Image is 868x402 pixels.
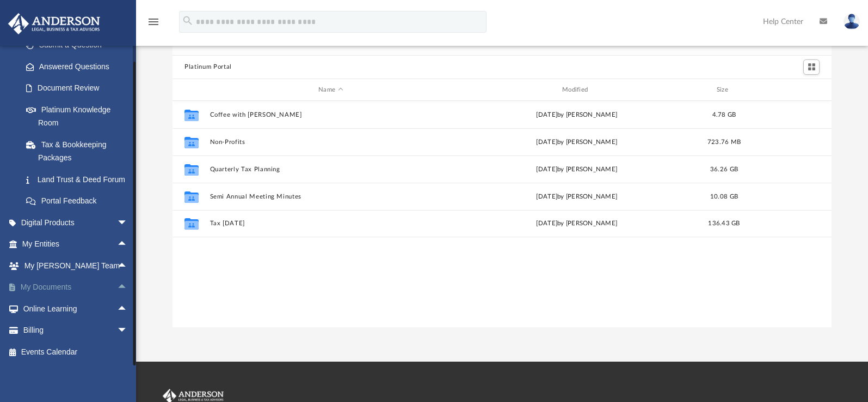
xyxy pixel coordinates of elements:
[15,169,144,190] a: Land Trust & Deed Forum
[117,255,139,277] span: arrow_drop_up
[456,192,698,202] div: [DATE] by [PERSON_NAME]
[147,21,160,28] a: menu
[210,85,451,95] div: Name
[184,62,232,72] button: Platinum Portal
[8,341,144,363] a: Events Calendar
[117,212,139,234] span: arrow_drop_down
[210,193,452,200] button: Semi Annual Meeting Minutes
[8,298,139,320] a: Online Learningarrow_drop_up
[15,99,144,134] a: Platinum Knowledge Room
[15,134,144,169] a: Tax & Bookkeeping Packages
[5,13,103,34] img: Anderson Advisors Platinum Portal
[703,85,746,95] div: Size
[456,110,698,120] div: [DATE] by [PERSON_NAME]
[117,298,139,320] span: arrow_drop_up
[712,112,736,118] span: 4.78 GB
[117,277,139,299] span: arrow_drop_up
[456,137,698,147] div: [DATE] by [PERSON_NAME]
[117,233,139,256] span: arrow_drop_up
[707,139,741,145] span: 723.76 MB
[710,166,738,172] span: 36.26 GB
[456,165,698,175] div: [DATE] by [PERSON_NAME]
[8,320,144,341] a: Billingarrow_drop_down
[147,15,160,28] i: menu
[210,139,452,146] button: Non-Profits
[15,190,144,212] a: Portal Feedback
[210,111,452,118] button: Coffee with [PERSON_NAME]
[210,220,452,227] button: Tax [DATE]
[803,59,820,75] button: Switch to Grid View
[8,212,144,233] a: Digital Productsarrow_drop_down
[710,194,738,200] span: 10.08 GB
[15,77,144,99] a: Document Review
[456,85,698,95] div: Modified
[8,233,144,255] a: My Entitiesarrow_drop_up
[173,101,832,327] div: grid
[177,85,205,95] div: id
[844,14,860,29] img: User Pic
[15,56,144,77] a: Answered Questions
[709,221,740,227] span: 136.43 GB
[210,166,452,173] button: Quarterly Tax Planning
[8,255,139,277] a: My [PERSON_NAME] Teamarrow_drop_up
[456,219,698,229] div: [DATE] by [PERSON_NAME]
[117,320,139,342] span: arrow_drop_down
[751,85,827,95] div: id
[182,15,194,27] i: search
[8,277,144,298] a: My Documentsarrow_drop_up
